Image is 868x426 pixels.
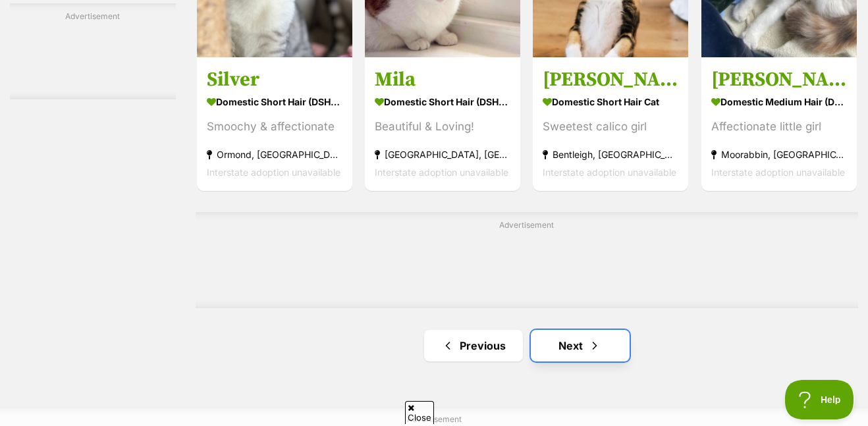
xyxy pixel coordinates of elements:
[365,57,520,191] a: Mila Domestic Short Hair (DSH) Cat Beautiful & Loving! [GEOGRAPHIC_DATA], [GEOGRAPHIC_DATA] Inter...
[375,67,510,92] h3: Mila
[711,67,847,92] h3: [PERSON_NAME]
[375,92,510,111] strong: Domestic Short Hair (DSH) Cat
[785,380,855,419] iframe: Help Scout Beacon - Open
[375,167,508,178] span: Interstate adoption unavailable
[196,212,858,308] div: Advertisement
[424,330,523,361] a: Previous page
[405,401,434,424] span: Close
[196,330,858,361] nav: Pagination
[543,67,678,92] h3: [PERSON_NAME]
[207,167,340,178] span: Interstate adoption unavailable
[10,3,176,99] div: Advertisement
[711,146,847,163] strong: Moorabbin, [GEOGRAPHIC_DATA]
[375,146,510,163] strong: [GEOGRAPHIC_DATA], [GEOGRAPHIC_DATA]
[711,118,847,136] div: Affectionate little girl
[207,146,342,163] strong: Ormond, [GEOGRAPHIC_DATA]
[375,118,510,136] div: Beautiful & Loving!
[531,330,630,361] a: Next page
[543,92,678,111] strong: Domestic Short Hair Cat
[701,57,857,191] a: [PERSON_NAME] Domestic Medium Hair (DMH) Cat Affectionate little girl Moorabbin, [GEOGRAPHIC_DATA...
[207,118,342,136] div: Smoochy & affectionate
[711,92,847,111] strong: Domestic Medium Hair (DMH) Cat
[197,57,352,191] a: Silver Domestic Short Hair (DSH) Cat Smoochy & affectionate Ormond, [GEOGRAPHIC_DATA] Interstate ...
[207,67,342,92] h3: Silver
[543,167,676,178] span: Interstate adoption unavailable
[711,167,845,178] span: Interstate adoption unavailable
[533,57,688,191] a: [PERSON_NAME] Domestic Short Hair Cat Sweetest calico girl Bentleigh, [GEOGRAPHIC_DATA] Interstat...
[543,118,678,136] div: Sweetest calico girl
[207,92,342,111] strong: Domestic Short Hair (DSH) Cat
[543,146,678,163] strong: Bentleigh, [GEOGRAPHIC_DATA]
